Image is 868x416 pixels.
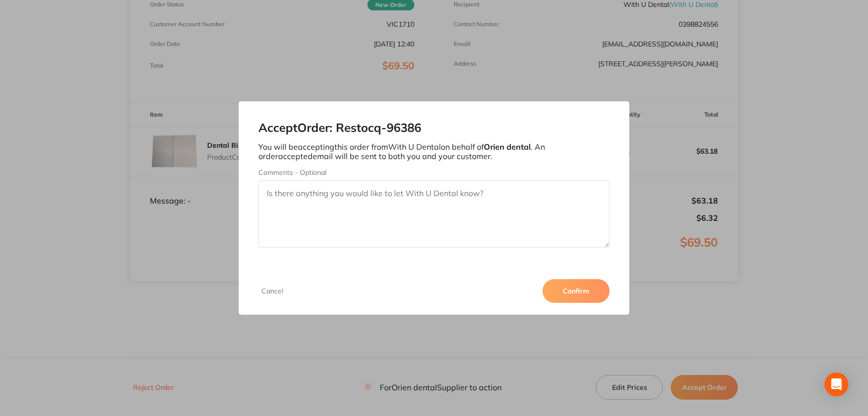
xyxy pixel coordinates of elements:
[825,373,848,396] div: Open Intercom Messenger
[258,121,610,135] h2: Accept Order: Restocq- 96386
[258,142,610,161] p: You will be accepting this order from With U Dental on behalf of . An order accepted email will b...
[484,142,531,152] b: Orien dental
[258,287,286,295] button: Cancel
[258,168,610,176] label: Comments - Optional
[542,279,610,303] button: Confirm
